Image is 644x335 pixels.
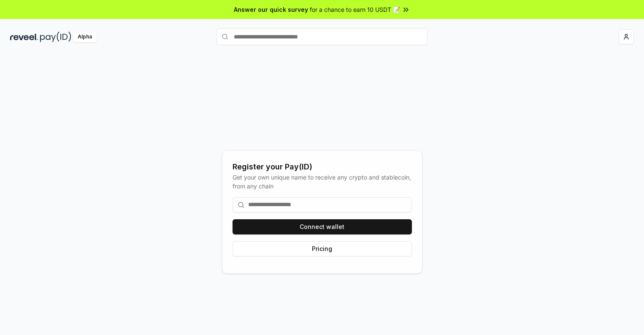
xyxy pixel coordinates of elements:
div: Alpha [73,32,97,42]
div: Get your own unique name to receive any crypto and stablecoin, from any chain [233,173,412,191]
img: reveel_dark [10,32,38,42]
button: Pricing [233,241,412,256]
span: Answer our quick survey [234,5,308,14]
div: Register your Pay(ID) [233,161,412,173]
button: Connect wallet [233,219,412,234]
span: for a chance to earn 10 USDT 📝 [310,5,400,14]
img: pay_id [40,32,71,42]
